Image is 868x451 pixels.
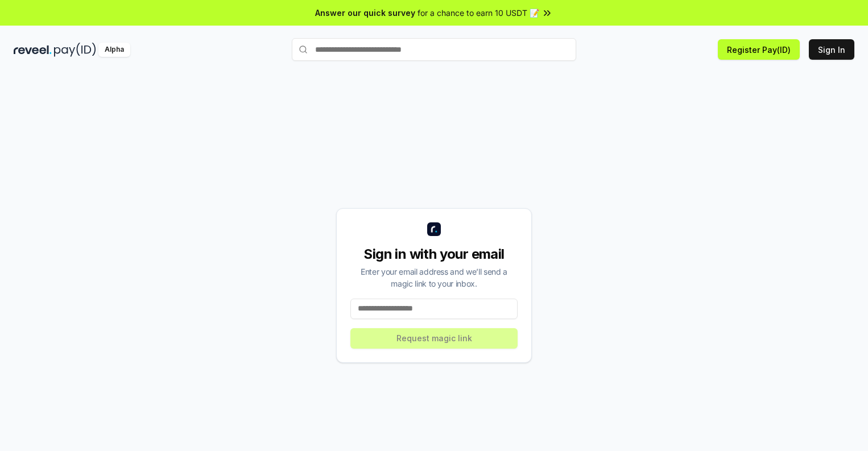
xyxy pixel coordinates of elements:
img: pay_id [54,43,96,57]
span: for a chance to earn 10 USDT 📝 [418,7,539,19]
div: Enter your email address and we’ll send a magic link to your inbox. [350,266,518,289]
button: Register Pay(ID) [718,39,800,60]
img: reveel_dark [14,43,52,57]
div: Sign in with your email [350,245,518,263]
div: Alpha [98,43,130,57]
span: Answer our quick survey [315,7,415,19]
button: Sign In [809,39,854,60]
img: logo_small [427,222,441,236]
